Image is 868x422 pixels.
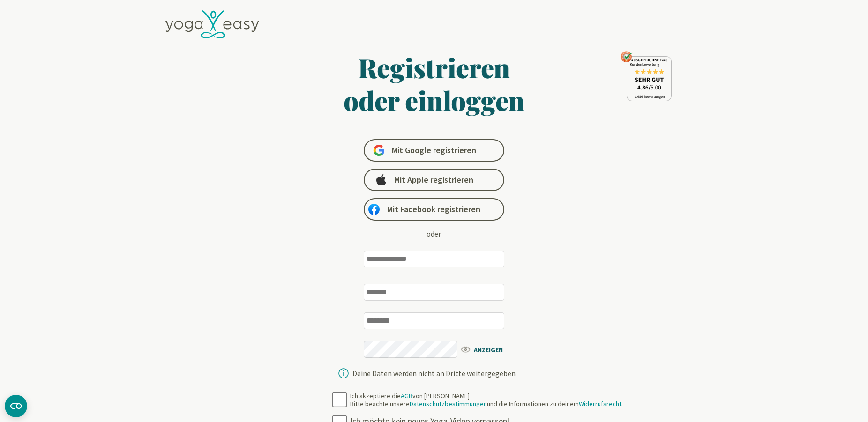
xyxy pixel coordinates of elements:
a: Mit Apple registrieren [364,169,504,191]
img: ausgezeichnet_seal.png [621,51,672,101]
span: Mit Apple registrieren [394,174,473,185]
span: Mit Facebook registrieren [387,204,480,215]
a: Widerrufsrecht [579,400,621,408]
span: ANZEIGEN [460,343,514,355]
a: Mit Facebook registrieren [364,198,504,221]
a: AGB [401,392,412,400]
button: CMP-Widget öffnen [5,395,27,417]
span: Mit Google registrieren [392,145,476,156]
a: Datenschutzbestimmungen [410,400,487,408]
a: Mit Google registrieren [364,139,504,162]
div: Ich akzeptiere die von [PERSON_NAME] Bitte beachte unsere und die Informationen zu deinem . [350,392,623,408]
div: Deine Daten werden nicht an Dritte weitergegeben [352,370,516,377]
div: oder [427,228,441,239]
h1: Registrieren oder einloggen [253,51,615,117]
